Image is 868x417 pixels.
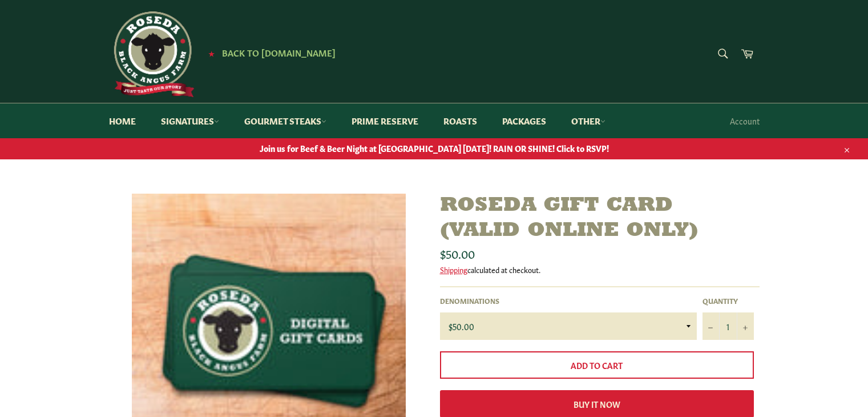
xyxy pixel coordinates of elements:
[440,264,467,275] a: Shipping
[440,264,760,275] div: calculated at checkout.
[440,245,475,261] span: $50.00
[440,351,754,379] button: Add to Cart
[737,312,754,340] button: Increase item quantity by one
[703,312,720,340] button: Reduce item quantity by one
[440,296,697,306] label: Denominations
[109,11,195,97] img: Roseda Beef
[222,46,336,58] span: Back to [DOMAIN_NAME]
[340,103,430,138] a: Prime Reserve
[98,103,147,138] a: Home
[703,296,754,306] label: Quantity
[208,49,215,58] span: ★
[560,103,617,138] a: Other
[571,359,623,371] span: Add to Cart
[203,49,336,58] a: ★ Back to [DOMAIN_NAME]
[724,104,765,138] a: Account
[440,194,760,243] h1: Roseda Gift Card (valid online only)
[432,103,488,138] a: Roasts
[491,103,558,138] a: Packages
[233,103,338,138] a: Gourmet Steaks
[150,103,231,138] a: Signatures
